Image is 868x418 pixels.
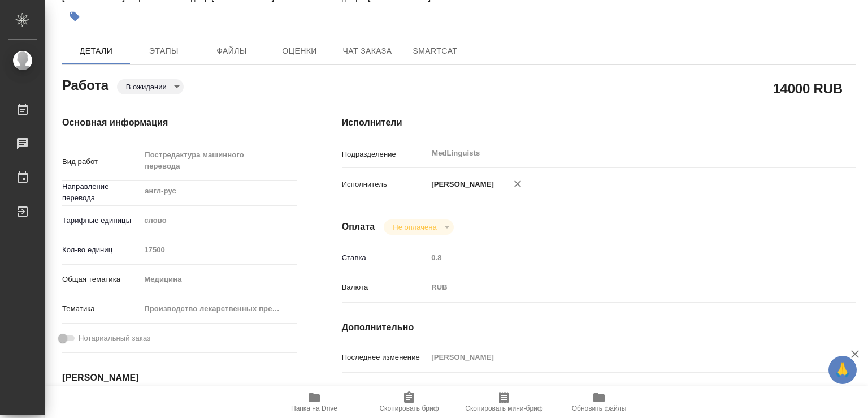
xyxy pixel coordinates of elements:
h2: 14000 RUB [772,79,843,98]
span: Детали [69,44,123,58]
p: Последнее изменение [342,352,428,363]
input: Пустое поле [427,249,813,266]
button: Обновить файлы [552,386,646,418]
textarea: тотал 30к [427,379,813,398]
p: Общая тематика [62,274,140,285]
span: Чат заказа [340,44,394,58]
div: слово [140,211,296,230]
h4: [PERSON_NAME] [62,371,297,385]
p: [PERSON_NAME] [427,179,494,190]
span: Скопировать бриф [379,404,439,412]
input: Пустое поле [140,242,296,258]
span: Папка на Drive [291,404,337,412]
input: Пустое поле [427,349,813,365]
p: Тематика [62,303,140,314]
span: Скопировать мини-бриф [465,404,542,412]
span: 🙏 [833,358,852,382]
div: В ожидании [384,219,453,235]
p: Вид работ [62,156,140,167]
button: Скопировать бриф [362,386,457,418]
button: В ожидании [123,82,170,92]
p: Тарифные единицы [62,215,140,226]
p: Исполнитель [342,179,428,190]
button: Удалить исполнителя [505,171,530,196]
h4: Основная информация [62,116,297,130]
button: Папка на Drive [267,386,362,418]
button: Не оплачена [389,222,440,232]
h2: Работа [62,74,108,94]
h4: Дополнительно [342,321,856,334]
p: Комментарий к работе [342,384,428,395]
div: Медицина [140,270,296,289]
span: SmartCat [408,44,462,58]
span: Обновить файлы [572,404,627,412]
p: Валюта [342,282,428,293]
button: 🙏 [828,356,857,384]
div: Производство лекарственных препаратов [140,299,296,318]
h4: Оплата [342,220,375,234]
span: Оценки [272,44,327,58]
div: RUB [427,278,813,297]
button: Добавить тэг [62,4,87,29]
span: Этапы [137,44,191,58]
p: Направление перевода [62,181,140,204]
span: Файлы [205,44,259,58]
div: В ожидании [117,79,184,94]
span: Нотариальный заказ [79,333,150,344]
button: Скопировать мини-бриф [457,386,552,418]
p: Кол-во единиц [62,244,140,256]
h4: Исполнители [342,116,856,130]
p: Ставка [342,252,428,264]
p: Подразделение [342,149,428,160]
